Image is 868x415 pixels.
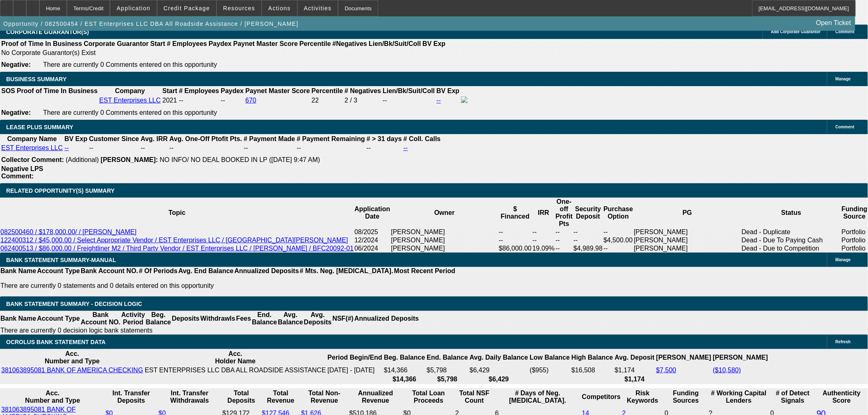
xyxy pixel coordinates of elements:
[633,236,741,244] td: [PERSON_NAME]
[223,5,255,11] span: Resources
[573,198,603,228] th: Security Deposit
[469,350,529,365] th: Avg. Daily Balance
[162,87,177,94] b: Start
[7,135,57,142] b: Company Name
[167,40,207,47] b: # Employees
[816,389,867,405] th: Authenticity Score
[532,244,555,253] td: 19.09%
[158,0,216,16] button: Credit Package
[171,311,200,326] th: Deposits
[571,350,613,365] th: High Balance
[43,109,217,116] span: There are currently 0 Comments entered on this opportunity
[836,340,851,344] span: Refresh
[222,389,260,405] th: Total Deposits
[573,228,603,236] td: --
[394,267,456,275] th: Most Recent Period
[664,389,708,405] th: Funding Sources
[141,135,168,142] b: Avg. IRR
[841,198,868,228] th: Funding Source
[101,156,158,163] b: [PERSON_NAME]:
[836,258,851,262] span: Manage
[656,350,712,365] th: [PERSON_NAME]
[243,144,295,152] td: --
[836,125,854,129] span: Comment
[582,389,621,405] th: Competitors
[426,350,468,365] th: End. Balance
[532,198,555,228] th: IRR
[404,144,408,151] a: --
[383,87,435,94] b: Lien/Bk/Suit/Coll
[333,40,368,47] b: #Negatives
[382,96,435,105] td: --
[469,366,529,374] td: $6,429
[708,389,769,405] th: # Working Capital Lenders
[1,367,143,374] a: 381063895081 BANK OF AMERICA CHECKING
[404,135,441,142] b: # Coll. Calls
[603,244,633,253] td: --
[354,236,391,244] td: 12/2024
[436,87,459,94] b: BV Exp
[80,267,139,275] th: Bank Account NO.
[469,375,529,383] th: $6,429
[354,311,419,326] th: Annualized Deposits
[64,135,87,142] b: BV Exp
[99,97,161,104] a: EST Enterprises LLC
[573,236,603,244] td: --
[234,267,299,275] th: Annualized Deposits
[221,87,244,94] b: Paydex
[426,375,468,383] th: $5,798
[633,228,741,236] td: [PERSON_NAME]
[139,267,178,275] th: # Of Periods
[836,77,851,81] span: Manage
[656,367,676,374] a: $7,500
[1,49,449,57] td: No Corporate Guarantor(s) Exist
[121,311,146,326] th: Activity Period
[455,389,494,405] th: Sum of the Total NSF Count and Total Overdraft Fee Count from Ocrolus
[301,389,348,405] th: Total Non-Revenue
[37,311,80,326] th: Account Type
[741,198,841,228] th: Status
[426,366,468,374] td: $5,798
[277,311,303,326] th: Avg. Balance
[841,228,868,236] td: Portfolio
[298,0,338,16] button: Activities
[369,40,421,47] b: Lien/Bk/Suit/Coll
[158,389,221,405] th: Int. Transfer Withdrawals
[555,236,573,244] td: --
[80,311,121,326] th: Bank Account NO.
[603,228,633,236] td: --
[345,97,381,104] div: 2 / 3
[6,301,142,307] span: Bank Statement Summary - Decision Logic
[217,0,261,16] button: Resources
[304,311,332,326] th: Avg. Deposits
[713,367,741,374] a: ($10,580)
[64,144,69,151] a: --
[532,236,555,244] td: --
[713,350,768,365] th: [PERSON_NAME]
[1,156,64,163] b: Collector Comment:
[391,198,498,228] th: Owner
[354,198,391,228] th: Application Date
[391,236,498,244] td: [PERSON_NAME]
[327,366,383,374] td: [DATE] - [DATE]
[770,389,815,405] th: # of Detect Signals
[1,109,31,116] b: Negative:
[384,350,425,365] th: Beg. Balance
[150,40,165,47] b: Start
[741,228,841,236] td: Dead - Duplicate
[144,350,327,365] th: Acc. Holder Name
[6,257,116,263] span: BANK STATEMENT SUMMARY-MANUAL
[366,144,402,152] td: --
[841,244,868,253] td: Portfolio
[84,40,148,47] b: Corporate Guarantor
[391,228,498,236] td: [PERSON_NAME]
[741,244,841,253] td: Dead - Due to Competition
[179,97,183,104] span: --
[1,389,104,405] th: Acc. Number and Type
[555,198,573,228] th: One-off Profit Pts
[145,311,171,326] th: Beg. Balance
[741,236,841,244] td: Dead - Due To Paying Cash
[555,228,573,236] td: --
[296,144,365,152] td: --
[3,21,299,27] span: Opportunity / 082500454 / EST Enterprises LLC DBA All Roadside Assistance / [PERSON_NAME]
